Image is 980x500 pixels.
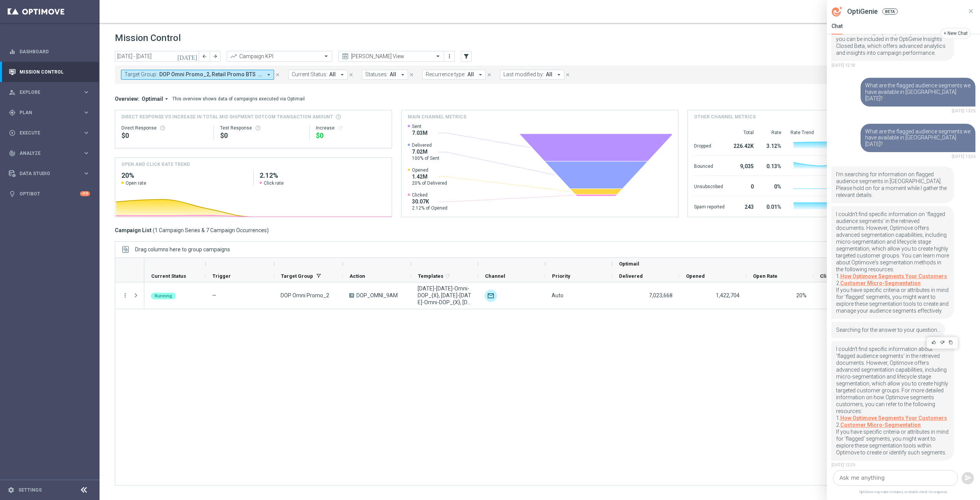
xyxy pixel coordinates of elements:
p: I'm searching for information on flagged audience segments in [GEOGRAPHIC_DATA]. Please hold on f... [836,171,949,198]
i: arrow_forward [212,54,218,59]
i: close [565,72,570,77]
i: track_changes [9,150,16,157]
div: [DATE] 13:25 [861,108,975,115]
h2: 2.12% [260,171,385,180]
a: Settings [18,488,42,492]
span: Execute [20,131,83,135]
span: 100% of Sent [412,155,439,161]
i: play_circle_outline [9,130,16,136]
h4: Main channel metrics [408,113,466,120]
img: Optimail [485,290,497,302]
div: [DATE] 12:25 [831,462,954,469]
span: Last modified by: [503,71,544,78]
i: [DATE] [177,53,198,60]
div: Execute [9,130,83,136]
i: person_search [9,89,16,96]
div: Mission Control [9,62,90,82]
button: [DATE] [176,51,199,62]
button: more_vert [446,52,453,61]
i: preview [341,52,349,60]
i: lightbulb [9,190,16,197]
i: arrow_drop_down [399,71,406,78]
div: [DATE] 13:25 [861,154,975,160]
i: settings [8,487,15,493]
div: 226.42K [734,139,754,151]
span: Delivered [412,142,439,148]
ng-select: Jen Promo View [338,51,444,62]
i: keyboard_arrow_right [83,109,90,116]
span: Optimail [142,95,163,102]
span: 7.03M [412,130,428,136]
button: Data Studio keyboard_arrow_right [8,170,90,177]
button: play_circle_outline Execute keyboard_arrow_right [8,130,90,136]
button: close [348,70,354,79]
i: arrow_drop_down [163,95,170,102]
button: close [486,70,493,79]
i: refresh [444,273,451,279]
div: Unsubscribed [694,180,725,192]
div: 9,035 [734,159,754,172]
a: Customer Micro-Segmentation [840,422,921,428]
span: 7,023,668 [649,292,673,298]
div: Optibot [9,184,90,204]
button: Target Group: DOP Omni Promo_2, Retail Promo BTS Early/Mid Print Customers FY25, Retail Promo BTS... [121,70,274,80]
h4: OPEN AND CLICK RATE TREND [121,161,190,168]
span: Plan [20,110,83,115]
div: track_changes Analyze keyboard_arrow_right [8,150,90,156]
button: close [564,70,571,79]
span: 20% of Delivered [412,180,447,186]
span: Priority [552,273,570,279]
i: close [487,72,492,77]
i: arrow_drop_down [477,71,484,78]
div: What are the flagged audience segments we have available in [GEOGRAPHIC_DATA] [DATE]? [861,78,975,106]
span: A [349,293,354,298]
button: lightbulb Optibot +10 [8,191,90,197]
div: Analyze [9,150,83,157]
a: Dashboard [20,41,90,62]
i: filter_alt [463,53,470,60]
span: 30.07K [412,198,448,205]
span: Delivered [619,273,643,279]
i: close [275,72,280,77]
div: equalizer Dashboard [8,49,90,55]
div: Data Studio [9,170,83,177]
i: arrow_back [202,54,207,59]
button: Optimail arrow_drop_down [139,95,172,102]
p: I couldn't find specific information on 'flagged audience segments' in the retrieved documents. H... [836,211,949,314]
div: + New Chat [944,30,968,37]
colored-tag: Running [151,292,176,299]
span: Clicked [412,192,448,198]
button: arrow_forward [210,51,220,62]
i: trending_up [230,52,237,60]
div: This overview shows data of campaigns executed via Optimail [172,95,305,102]
button: more_vert [122,292,129,299]
span: Current Status: [292,71,327,78]
div: Spam reported [694,200,725,212]
span: Recurrence type: [426,71,465,78]
button: Recurrence type: All arrow_drop_down [422,70,486,80]
span: All [546,71,552,78]
input: Select date range [115,51,199,62]
div: 3.12% [763,139,781,151]
span: Channel [485,273,505,279]
span: Optimail [619,261,639,267]
div: +10 [80,191,90,196]
button: Current Status: All arrow_drop_down [288,70,348,80]
button: person_search Explore keyboard_arrow_right [8,89,90,95]
div: 243 [734,200,754,212]
i: keyboard_arrow_right [83,89,90,96]
ng-select: Campaign KPI [227,51,332,62]
div: Explore [9,89,83,96]
a: How Optimove Segments Your Customers [840,273,947,279]
button: close [274,70,281,79]
span: Opened [412,167,447,173]
span: All [329,71,336,78]
span: Calculate column [443,272,451,280]
span: DOP_OMNI_9AM [356,292,398,299]
span: Open Rate [753,273,777,279]
div: 0.01% [763,200,781,212]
